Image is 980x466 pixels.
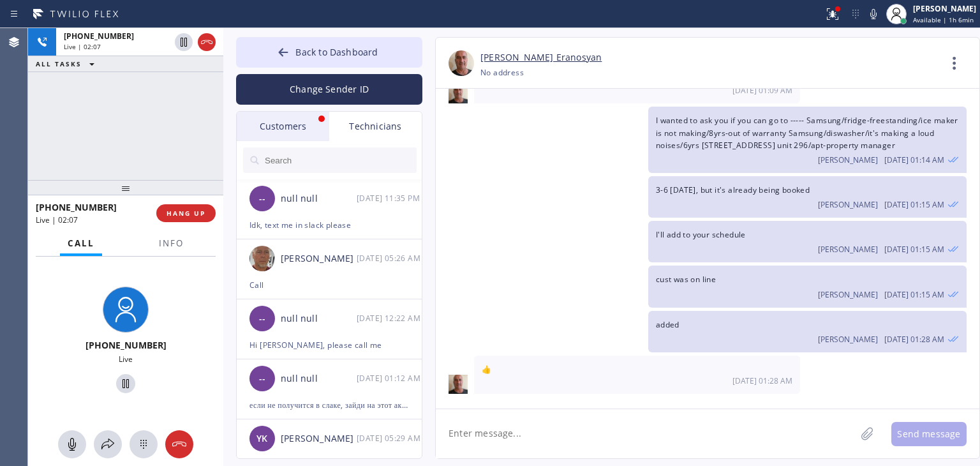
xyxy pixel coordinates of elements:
[865,5,882,23] button: Mute
[28,56,107,71] button: ALL TASKS
[281,192,357,206] div: null null
[64,31,134,41] span: [PHONE_NUMBER]
[357,251,423,266] div: 09/25/2025 9:26 AM
[156,204,216,222] button: HANG UP
[85,339,167,351] span: [PHONE_NUMBER]
[68,237,94,249] span: Call
[281,432,357,446] div: [PERSON_NAME]
[357,431,423,446] div: 09/18/2025 9:29 AM
[884,289,944,300] span: [DATE] 01:15 AM
[913,15,974,24] span: Available | 1h 6min
[884,154,944,165] span: [DATE] 01:14 AM
[36,59,82,68] span: ALL TASKS
[656,229,746,240] span: I'll add to your schedule
[249,246,275,271] img: d5dde4b83224b5b0dfd88976ef15868e.jpg
[357,371,423,386] div: 09/22/2025 9:12 AM
[732,85,792,96] span: [DATE] 01:09 AM
[474,356,800,394] div: 03/25/2025 9:28 AM
[237,112,329,141] div: Customers
[449,84,468,103] img: 538c64125ca06044fbadbd2da3dc4cf8.jpg
[732,375,792,386] span: [DATE] 01:28 AM
[249,338,409,352] div: Hi [PERSON_NAME], please call me
[648,107,967,173] div: 03/25/2025 9:14 AM
[648,311,967,352] div: 03/25/2025 9:28 AM
[256,432,267,446] span: YK
[236,37,422,68] button: Back to Dashboard
[357,191,423,206] div: 09/26/2025 9:35 AM
[482,364,491,375] span: 👍
[329,112,422,141] div: Technicians
[884,199,944,210] span: [DATE] 01:15 AM
[449,50,474,76] img: 538c64125ca06044fbadbd2da3dc4cf8.jpg
[818,244,878,255] span: [PERSON_NAME]
[656,184,810,195] span: 3-6 [DATE], but it's already being booked
[818,154,878,165] span: [PERSON_NAME]
[167,209,205,218] span: HANG UP
[259,192,265,206] span: --
[198,33,216,51] button: Hang up
[884,334,944,345] span: [DATE] 01:28 AM
[58,430,86,458] button: Mute
[259,372,265,386] span: --
[130,430,158,458] button: Open dialpad
[281,312,357,326] div: null null
[151,231,191,256] button: Info
[236,74,422,105] button: Change Sender ID
[60,231,102,256] button: Call
[648,221,967,262] div: 03/25/2025 9:15 AM
[281,252,357,266] div: [PERSON_NAME]
[116,374,135,393] button: Hold Customer
[259,312,265,326] span: --
[656,274,716,285] span: cust was on line
[480,50,602,65] a: [PERSON_NAME] Eranosyan
[891,422,967,446] button: Send message
[249,278,409,292] div: Call
[884,244,944,255] span: [DATE] 01:15 AM
[159,237,184,249] span: Info
[656,319,679,330] span: added
[818,334,878,345] span: [PERSON_NAME]
[648,266,967,307] div: 03/25/2025 9:15 AM
[818,289,878,300] span: [PERSON_NAME]
[36,201,117,213] span: [PHONE_NUMBER]
[656,115,958,150] span: I wanted to ask you if you can go to ----- Samsung/fridge-freestanding/ice maker is not making/8y...
[281,372,357,386] div: null null
[165,430,193,458] button: Hang up
[64,42,101,51] span: Live | 02:07
[295,46,378,58] span: Back to Dashboard
[357,311,423,326] div: 09/23/2025 9:22 AM
[36,214,78,225] span: Live | 02:07
[94,430,122,458] button: Open directory
[648,176,967,218] div: 03/25/2025 9:15 AM
[480,65,524,80] div: No address
[175,33,193,51] button: Hold Customer
[249,398,409,412] div: если не получится в слаке, зайди на этот аккаунт просто в телефоне, на почту я имею ввиду, т выбе...
[264,147,417,173] input: Search
[249,218,409,232] div: Idk, text me in slack please
[818,199,878,210] span: [PERSON_NAME]
[449,375,468,394] img: 538c64125ca06044fbadbd2da3dc4cf8.jpg
[119,354,133,365] span: Live
[913,3,976,14] div: [PERSON_NAME]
